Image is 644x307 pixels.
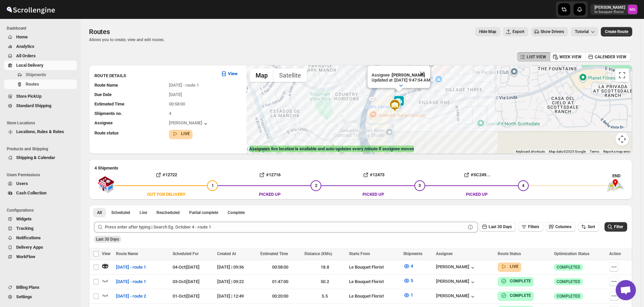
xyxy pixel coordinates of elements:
label: Assignee's live location is available and auto-updates every minute if assignee moves [249,146,414,152]
span: Billing Plans [16,285,39,290]
span: 3 [418,183,421,188]
span: Store PickUp [16,94,41,99]
img: ScrollEngine [5,1,56,18]
span: Scheduled For [173,251,199,256]
button: Widgets [4,214,77,224]
span: Notifications [16,235,41,240]
span: Route status [94,130,119,135]
button: [DATE] - route 1 [112,262,150,273]
span: Locations, Rules & Rates [16,129,64,134]
button: [DATE] - route 2 [112,291,150,302]
div: [PERSON_NAME] [436,293,476,300]
b: View [228,71,238,76]
div: Le Bouquet Florist [349,293,399,300]
span: 2 [315,183,317,188]
button: 5 [399,275,417,286]
span: Local Delivery [16,63,43,68]
span: Map data ©2025 Google [549,150,586,153]
button: LIVE [172,130,190,137]
a: Terms (opens in new tab) [590,150,599,153]
b: #12473 [370,172,384,177]
button: Analytics [4,42,77,51]
button: [PERSON_NAME] [436,264,476,271]
span: All [97,210,102,215]
span: COMPLETED [557,265,580,270]
button: Locations, Rules & Rates [4,127,77,136]
div: END [612,173,632,179]
span: WorkFlow [16,254,35,259]
img: trip_end.png [607,179,624,192]
span: Starts From [349,251,370,256]
div: OUT FOR DELIVERY [147,191,185,198]
a: Open this area in Google Maps (opens a new window) [248,145,270,154]
button: Billing Plans [4,283,77,292]
span: View [102,251,111,256]
span: 01-Oct | [DATE] [173,294,200,299]
button: 4 [399,261,417,272]
span: Settings [16,294,32,299]
button: Show satellite imagery [273,68,307,82]
button: Filters [519,222,543,232]
button: Notifications [4,233,77,243]
p: Updated at : [DATE] 9:47:54 AM [372,78,430,83]
button: Map action label [475,27,500,36]
h3: ROUTE DETAILS [94,72,215,79]
span: Analytics [16,44,34,49]
span: Create Route [605,29,628,34]
button: WorkFlow [4,252,77,262]
span: Distance (KMs) [304,251,332,256]
p: le-bouquet-florist [594,10,625,14]
span: Users [16,181,28,186]
p: [PERSON_NAME] [594,5,625,10]
text: MG [630,7,636,12]
button: Create Route [601,27,632,36]
span: Hide Map [479,29,496,34]
button: Map camera controls [615,132,629,146]
b: #SC249... [471,172,490,177]
b: LIVE [181,131,190,136]
div: [PERSON_NAME] [169,120,209,127]
span: 1 [211,183,214,188]
button: Shipments [4,70,77,80]
button: Show Drivers [531,27,568,36]
button: Tutorial [571,27,598,36]
div: 01:47:00 [260,278,301,285]
button: Sort [578,222,599,232]
span: Last 30 Days [96,237,119,242]
button: Settings [4,292,77,302]
button: Columns [546,222,576,232]
button: #SC249... [425,170,529,180]
div: 00:20:00 [260,293,301,300]
button: Routes [4,80,77,89]
button: Export [503,27,528,36]
button: All Orders [4,51,77,61]
span: 4 [522,183,524,188]
span: All Orders [16,53,36,58]
span: [DATE] [169,92,182,97]
b: COMPLETE [510,279,531,283]
button: CALENDER VIEW [585,52,631,62]
span: [DATE] - route 2 [116,293,146,300]
div: 18.8 [304,264,345,271]
span: [DATE] - route 1 [116,278,146,285]
span: Partial complete [189,210,218,215]
b: LIVE [510,264,519,269]
span: Optimization Status [554,251,589,256]
span: Home [16,34,28,39]
b: COMPLETE [510,293,531,298]
span: Created At [217,251,236,256]
span: LIST VIEW [527,54,546,60]
span: Tutorial [575,29,589,34]
button: #12473 [321,170,425,180]
span: 4 [411,264,413,269]
span: WEEK VIEW [559,54,582,60]
button: COMPLETE [500,278,531,284]
span: Dashboard [7,26,78,31]
span: 03-Oct | [DATE] [173,279,200,284]
button: 1 [399,290,417,301]
span: COMPLETED [557,294,580,299]
span: Widgets [16,216,32,221]
button: View [216,68,242,79]
span: Complete [228,210,245,215]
